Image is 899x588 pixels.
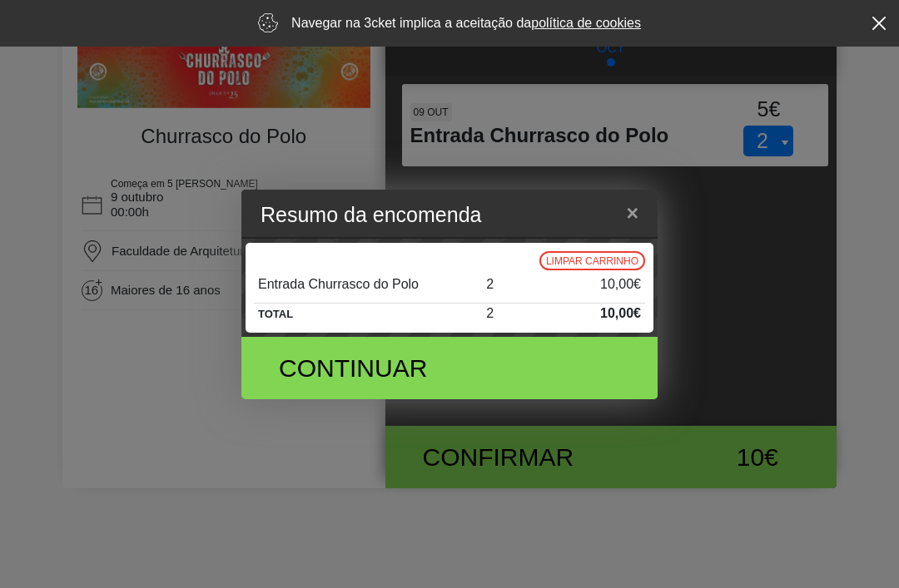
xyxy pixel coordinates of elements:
h5: Resumo da encomenda [261,200,481,231]
div: Entrada Churrasco do Polo [254,274,482,294]
button: Close [613,186,652,240]
div: Continuar [266,349,510,387]
div: TOTAL [254,303,482,324]
p: Navegar na 3cket implica a aceitação da [291,13,641,33]
div: 10,00€ [547,274,645,294]
a: política de cookies [531,16,641,30]
button: Continuar [241,337,658,399]
div: 10,00€ [547,303,645,324]
div: 2 [482,303,547,324]
span: × [626,200,638,227]
div: 2 [482,274,547,294]
button: Limpar carrinho [539,251,645,270]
